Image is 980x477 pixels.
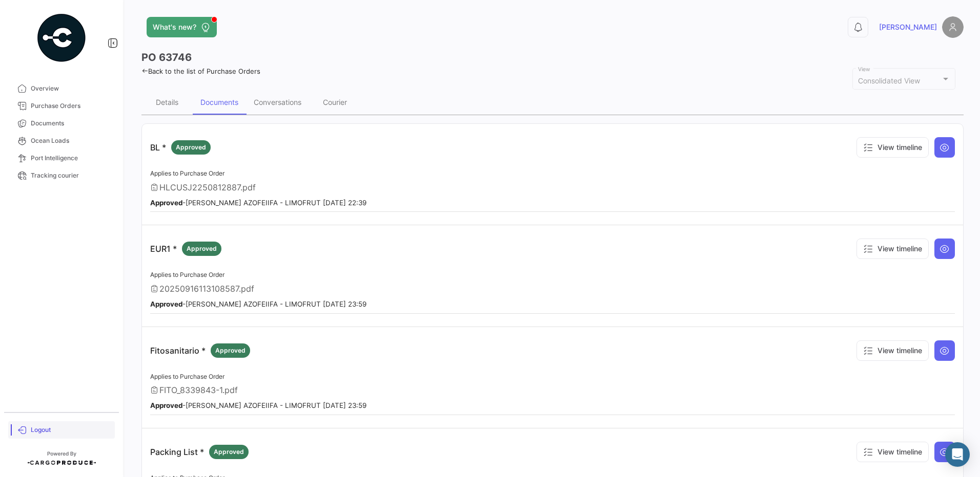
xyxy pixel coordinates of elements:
[150,445,249,459] p: Packing List *
[856,442,929,462] button: View timeline
[150,300,182,308] b: Approved
[150,199,366,207] small: - [PERSON_NAME] AZOFEIIFA - LIMOFRUT [DATE] 22:39
[36,12,87,63] img: powered-by.png
[856,137,929,158] button: View timeline
[942,16,964,38] img: placeholder-user.png
[8,80,115,97] a: Overview
[176,143,206,152] span: Approved
[159,284,254,294] span: 20250916113108587.pdf
[879,22,937,32] span: [PERSON_NAME]
[8,97,115,115] a: Purchase Orders
[153,22,196,32] span: What's new?
[31,171,111,180] span: Tracking courier
[187,244,217,253] span: Approved
[141,50,192,64] h3: PO 63746
[31,425,111,435] span: Logout
[858,76,920,85] span: Consolidated View
[8,115,115,132] a: Documents
[150,401,366,409] small: - [PERSON_NAME] AZOFEIIFA - LIMOFRUT [DATE] 23:59
[31,154,111,163] span: Port Intelligence
[8,149,115,167] a: Port Intelligence
[150,401,182,409] b: Approved
[215,346,246,355] span: Approved
[150,373,224,380] span: Applies to Purchase Order
[141,67,260,75] a: Back to the list of Purchase Orders
[156,98,178,106] div: Details
[323,98,347,106] div: Courier
[31,136,111,145] span: Ocean Loads
[150,343,250,358] p: Fitosanitario *
[214,447,244,457] span: Approved
[159,385,238,395] span: FITO_8339843-1.pdf
[150,169,224,177] span: Applies to Purchase Order
[200,98,238,106] div: Documents
[31,84,111,93] span: Overview
[150,271,224,278] span: Applies to Purchase Order
[150,300,366,308] small: - [PERSON_NAME] AZOFEIIFA - LIMOFRUT [DATE] 23:59
[856,340,929,361] button: View timeline
[147,17,217,37] button: What's new?
[8,132,115,149] a: Ocean Loads
[31,101,111,111] span: Purchase Orders
[8,167,115,184] a: Tracking courier
[254,98,301,106] div: Conversations
[150,199,182,207] b: Approved
[31,119,111,128] span: Documents
[150,242,221,256] p: EUR1 *
[856,238,929,259] button: View timeline
[159,182,256,192] span: HLCUSJ2250812887.pdf
[945,442,970,467] div: Abrir Intercom Messenger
